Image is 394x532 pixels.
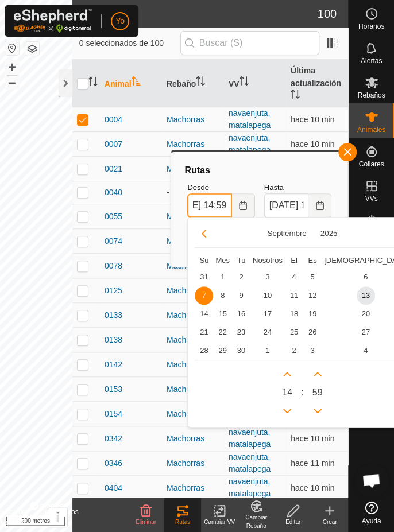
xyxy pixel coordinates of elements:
font: Rutas [184,165,210,175]
font: 2 [292,346,296,355]
p-sorticon: Activar para ordenar [88,79,98,88]
font: Machorras [167,459,204,468]
font: Crear [322,519,337,525]
font: 25 [290,328,298,336]
font: 13 [361,291,369,300]
font: Eliminar [136,519,156,525]
font: Nosotros [253,256,283,265]
button: Elija fecha [308,193,331,218]
p-sorticon: Activar para ordenar [196,78,205,87]
span: 13 de septiembre de 2025, 14:49 [291,115,334,124]
td: 31 [195,268,213,286]
button: – [5,75,19,89]
font: Collares [358,160,384,168]
font: 0138 [105,335,122,344]
font: 14 [200,309,208,318]
font: Rebaños [357,91,385,99]
a: navaenjuta, matalapega [229,133,271,154]
font: 18 [290,309,298,318]
font: 59 [312,387,323,397]
font: 0021 [105,164,122,173]
font: VVs [365,195,377,203]
font: Es [308,256,316,265]
font: 1 [265,346,269,355]
font: 16 [237,309,245,318]
font: 0342 [105,434,122,443]
td: 1 [250,341,285,360]
font: – [8,74,16,90]
font: Editar [285,519,300,525]
td: 10 [250,286,285,305]
font: Machorras [167,409,204,418]
font: 1 [221,273,225,281]
font: 17 [264,309,272,318]
p-sorticon: Activar para ordenar [240,78,249,87]
font: 0078 [105,261,122,270]
img: Logotipo de Gallagher [14,9,92,33]
font: 26 [308,328,316,336]
a: navaenjuta, matalapega [229,452,271,473]
td: 1 [213,268,232,286]
a: navaenjuta, matalapega [229,108,271,130]
span: 13 de septiembre de 2025, 14:48 [291,483,334,492]
font: 2 [239,273,243,281]
font: Tu [237,256,246,265]
font: Hasta [264,183,284,192]
font: 21 [200,328,208,336]
button: Capas del Mapa [25,42,39,56]
font: 6 [364,273,368,281]
font: hace 11 min [291,459,334,468]
font: 22 [218,328,226,336]
p-sorticon: Activar para ordenar [132,78,141,87]
font: VV [229,79,240,88]
font: 100 [318,7,337,20]
td: 28 [195,341,213,360]
font: 0007 [105,139,122,149]
font: Machorras [167,139,204,149]
font: 29 [218,346,226,355]
font: 3 [265,273,269,281]
td: 22 [213,323,232,341]
td: 14 [195,305,213,323]
font: hace 10 min [291,139,334,149]
font: 30 [237,346,245,355]
td: 3 [250,268,285,286]
span: 13 de septiembre de 2025, 14:48 [291,139,334,149]
font: - [167,188,169,197]
font: 0142 [105,360,122,369]
font: 15 [218,309,226,318]
font: Machorras [167,385,204,394]
td: 2 [285,341,303,360]
font: Rutas [175,519,190,525]
font: 14 [282,387,292,397]
font: Machorras [167,483,204,492]
font: 0154 [105,409,122,418]
font: Animales [357,126,385,134]
font: navaenjuta, matalapega [229,477,271,498]
input: Buscar (S) [180,31,319,55]
font: Septiembre [267,229,306,238]
p-button: Próximo minuto [308,365,327,383]
td: 24 [250,323,285,341]
td: 2 [232,268,250,286]
td: 23 [232,323,250,341]
font: 0040 [105,188,122,197]
font: 0346 [105,459,122,468]
font: 0055 [105,212,122,221]
font: 0074 [105,236,122,246]
font: 8 [221,291,225,300]
div: Chat abierto [354,463,389,498]
font: Rebaño [167,79,196,88]
td: 15 [213,305,232,323]
font: 19 [308,309,316,318]
button: Elija fecha [232,193,255,218]
font: Machorras [167,335,204,344]
td: 17 [250,305,285,323]
font: Machorras [167,286,204,295]
button: Restablecer mapa [5,41,19,55]
button: Elija el año [316,227,342,240]
font: Ayuda [362,517,381,525]
a: Contáctanos [40,507,78,527]
font: Última actualización [291,66,341,88]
